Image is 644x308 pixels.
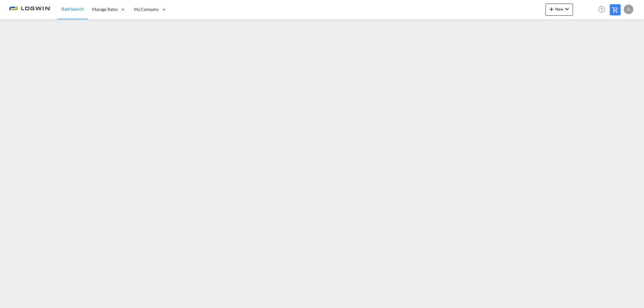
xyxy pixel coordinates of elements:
[546,4,573,16] button: icon-plus 400-fgNewicon-chevron-down
[624,5,633,14] div: S
[134,6,159,12] span: My Company
[62,6,84,11] span: Rate Search
[597,4,607,14] span: Help
[597,4,610,15] div: Help
[9,3,50,16] img: 2761ae10d95411efa20a1f5e0282d2d7.png
[563,5,571,13] md-icon: icon-chevron-down
[548,7,571,11] span: New
[92,6,118,12] span: Manage Rates
[548,5,555,13] md-icon: icon-plus 400-fg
